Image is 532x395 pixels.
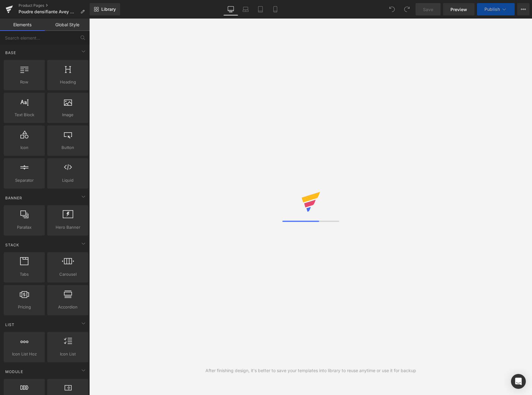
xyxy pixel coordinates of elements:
span: Button [49,144,87,151]
a: Tablet [253,3,268,15]
span: Icon List [49,351,87,357]
span: Base [5,50,17,56]
span: Liquid [49,177,87,184]
button: More [517,3,530,15]
div: After finishing design, it's better to save your templates into library to reuse anytime or use i... [205,367,416,374]
div: Open Intercom Messenger [511,374,526,389]
span: Heading [49,79,87,85]
a: Product Pages [19,3,90,8]
span: Pricing [6,304,43,310]
a: Global Style [45,19,90,31]
span: Stack [5,242,20,248]
span: List [5,322,15,328]
a: New Library [90,3,120,15]
span: Banner [5,195,23,201]
span: Hero Banner [49,224,87,231]
span: Icon [6,144,43,151]
span: Icon List Hoz [6,351,43,357]
span: Module [5,369,24,375]
span: Publish [484,7,500,12]
a: Desktop [223,3,238,15]
span: Poudre densifiante Avey Marron Clair [19,9,78,14]
span: Tabs [6,271,43,278]
span: Text Block [6,112,43,118]
button: Publish [477,3,515,15]
a: Mobile [268,3,283,15]
span: Image [49,112,87,118]
span: Save [423,6,433,13]
span: Row [6,79,43,85]
span: Accordion [49,304,87,310]
span: Library [101,6,116,12]
button: Redo [401,3,413,15]
a: Laptop [238,3,253,15]
span: Separator [6,177,43,184]
span: Parallax [6,224,43,231]
span: Preview [450,6,467,13]
button: Undo [386,3,398,15]
a: Preview [443,3,475,15]
span: Carousel [49,271,87,278]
